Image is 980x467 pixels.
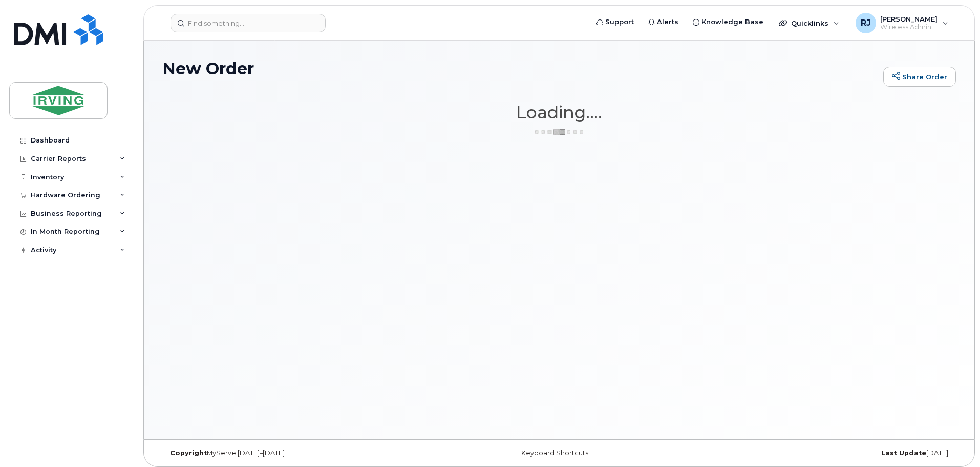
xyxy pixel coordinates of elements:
[521,449,588,457] a: Keyboard Shortcuts
[883,67,956,87] a: Share Order
[162,59,878,77] h1: New Order
[534,128,585,136] img: ajax-loader-3a6953c30dc77f0bf724df975f13086db4f4c1262e45940f03d1251963f1bf2e.gif
[162,103,956,121] h1: Loading....
[881,449,926,457] strong: Last Update
[170,449,207,457] strong: Copyright
[691,449,956,457] div: [DATE]
[162,449,427,457] div: MyServe [DATE]–[DATE]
